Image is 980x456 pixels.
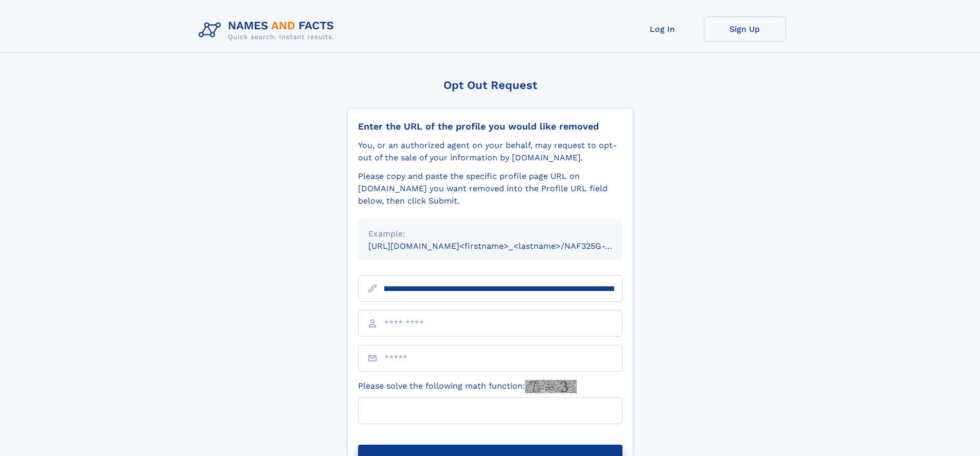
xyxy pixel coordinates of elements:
[704,16,786,42] a: Sign Up
[368,241,642,251] small: [URL][DOMAIN_NAME]<firstname>_<lastname>/NAF325G-xxxxxxxx
[194,16,343,44] img: Logo Names and Facts
[621,16,704,42] a: Log In
[368,228,612,240] div: Example:
[358,121,622,132] div: Enter the URL of the profile you would like removed
[358,380,577,393] label: Please solve the following math function:
[347,79,633,92] div: Opt Out Request
[358,170,622,207] div: Please copy and paste the specific profile page URL on [DOMAIN_NAME] you want removed into the Pr...
[358,139,622,164] div: You, or an authorized agent on your behalf, may request to opt-out of the sale of your informatio...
